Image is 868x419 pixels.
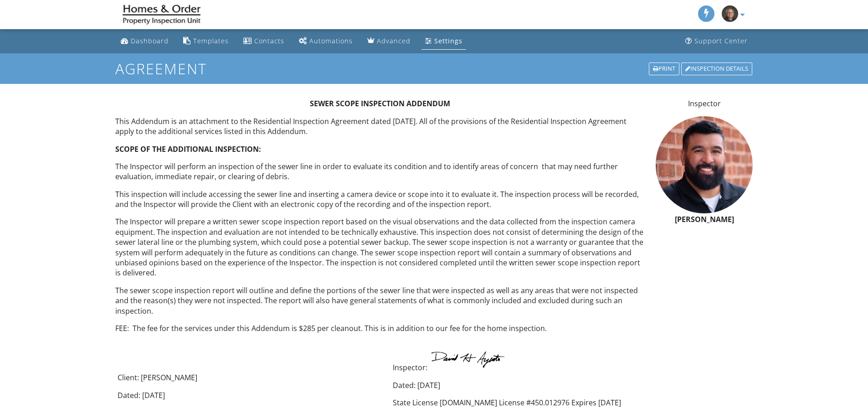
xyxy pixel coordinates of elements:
div: Print [649,62,679,75]
h1: Agreement [115,61,753,77]
p: State License [DOMAIN_NAME] License #450.012976 Expires [DATE] [393,398,642,408]
strong: SEWER SCOPE INSPECTION ADDENDUM [310,98,450,109]
a: Print [648,62,680,76]
div: Advanced [377,36,411,45]
div: Support Center [694,36,748,45]
p: The sewer scope inspection report will outline and define the portions of the sewer line that wer... [115,285,645,316]
img: screen_shot_20221005_at_12.58.17_pm.png [656,116,753,213]
p: The Inspector will perform an inspection of the sewer line in order to evaluate its condition and... [115,161,645,182]
a: Settings [421,33,466,50]
p: FEE: The fee for the services under this Addendum is $285 per cleanout. This is in addition to ou... [115,323,645,333]
div: Dashboard [131,36,169,45]
strong: SCOPE OF THE ADDITIONAL INSPECTION: [115,144,261,154]
a: Templates [180,33,232,50]
a: Advanced [364,33,414,50]
p: This inspection will include accessing the sewer line and inserting a camera device or scope into... [115,189,645,210]
div: Automations [309,36,353,45]
p: This Addendum is an attachment to the Residential Inspection Agreement dated [DATE]. All of the p... [115,116,645,137]
p: The Inspector will prepare a written sewer scope inspection report based on the visual observatio... [115,217,645,278]
img: screenshot_20230925_at_8.15.12_am.png [722,5,738,22]
a: Contacts [240,33,288,50]
img: Screen_Shot_2022-07-09_at_7.20.36_PM.png [427,347,508,370]
p: Inspector: [393,347,642,372]
a: Support Center [682,33,751,50]
div: Templates [193,36,229,45]
div: Contacts [254,36,284,45]
p: Client: [PERSON_NAME] [118,372,389,383]
a: Inspection Details [680,62,753,76]
p: Dated: [DATE] [118,390,389,400]
p: Dated: [DATE] [393,380,642,390]
h6: [PERSON_NAME] [656,216,753,224]
a: Automations (Advanced) [295,33,356,50]
img: Homes & Order [115,2,361,27]
p: Inspector [656,98,753,109]
div: Inspection Details [681,62,752,75]
a: Dashboard [117,33,172,50]
div: Settings [434,36,462,45]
